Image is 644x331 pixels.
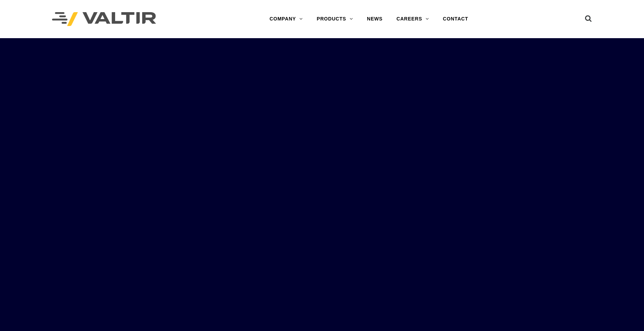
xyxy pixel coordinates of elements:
a: CAREERS [389,12,436,26]
a: CONTACT [436,12,475,26]
img: Valtir [52,12,156,26]
a: NEWS [360,12,389,26]
a: PRODUCTS [310,12,360,26]
a: COMPANY [263,12,310,26]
